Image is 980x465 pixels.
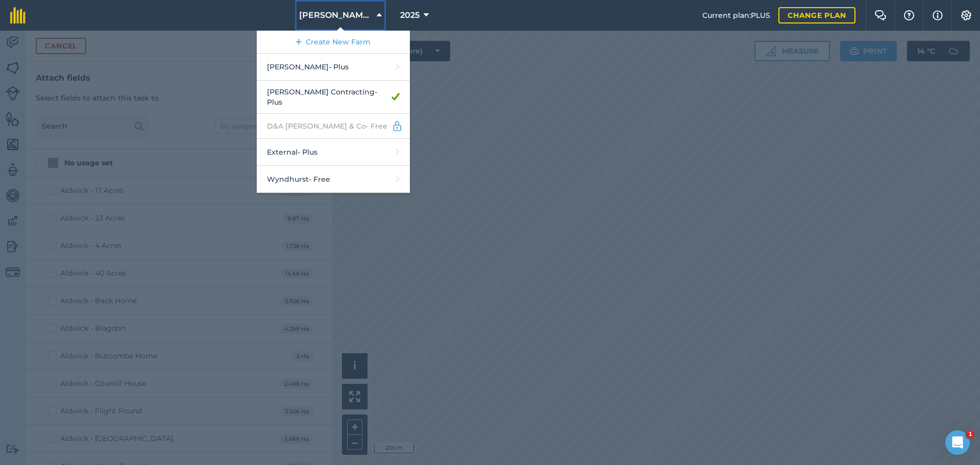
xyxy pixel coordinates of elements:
[874,10,887,20] img: Two speech bubbles overlapping with the left bubble in the forefront
[966,430,974,438] span: 1
[257,114,410,139] a: D&A [PERSON_NAME] & Co- Free
[933,9,943,21] img: svg+xml;base64,PHN2ZyB4bWxucz0iaHR0cDovL3d3dy53My5vcmcvMjAwMC9zdmciIHdpZHRoPSIxNyIgaGVpZ2h0PSIxNy...
[391,120,403,132] img: svg+xml;base64,PD94bWwgdmVyc2lvbj0iMS4wIiBlbmNvZGluZz0idXRmLTgiPz4KPCEtLSBHZW5lcmF0b3I6IEFkb2JlIE...
[960,10,972,20] img: A cog icon
[299,9,373,21] span: [PERSON_NAME] Contracting
[10,7,26,23] img: fieldmargin Logo
[257,81,410,114] a: [PERSON_NAME] Contracting- Plus
[257,139,410,166] a: External- Plus
[400,9,420,21] span: 2025
[257,31,410,54] a: Create New Farm
[945,430,970,455] iframe: Intercom live chat
[778,7,855,23] a: Change plan
[702,10,770,21] span: Current plan : PLUS
[257,166,410,193] a: Wyndhurst- Free
[257,54,410,81] a: [PERSON_NAME]- Plus
[903,10,915,20] img: A question mark icon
